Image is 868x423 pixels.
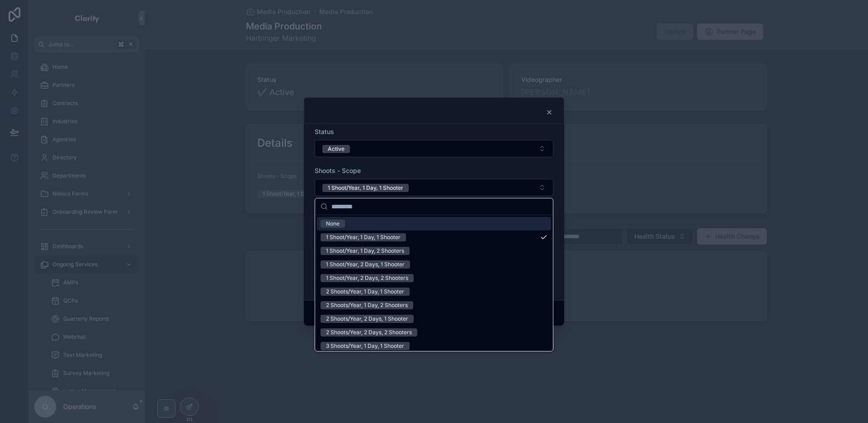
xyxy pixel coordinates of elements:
div: 2 Shoots/Year, 1 Day, 1 Shooter [326,288,404,296]
div: 3 Shoots/Year, 1 Day, 1 Shooter [326,342,404,350]
div: Active [328,145,344,153]
span: Shoots - Scope [315,167,361,174]
div: None [326,220,340,228]
div: Suggestions [315,215,553,351]
div: 1 Shoot/Year, 1 Day, 1 Shooter [328,184,403,192]
button: Select Button [315,179,553,196]
div: 1 Shoot/Year, 2 Days, 2 Shooters [326,274,408,282]
div: 2 Shoots/Year, 1 Day, 2 Shooters [326,301,408,309]
div: 2 Shoots/Year, 2 Days, 1 Shooter [326,315,408,323]
div: 2 Shoots/Year, 2 Days, 2 Shooters [326,328,412,336]
div: 1 Shoot/Year, 1 Day, 2 Shooters [326,247,404,255]
span: Status [315,128,334,135]
div: 1 Shoot/Year, 1 Day, 1 Shooter [326,233,401,241]
div: 1 Shoot/Year, 2 Days, 1 Shooter [326,260,405,269]
button: Select Button [315,140,553,157]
